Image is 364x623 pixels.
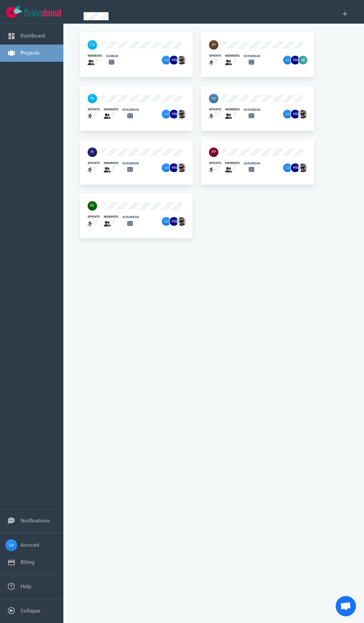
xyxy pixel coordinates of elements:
a: sprints [88,107,100,120]
img: 40 [88,40,97,50]
img: 26 [283,163,292,172]
div: sprints [88,215,100,219]
a: sprints [209,107,221,120]
div: members [225,107,240,112]
img: 40 [88,94,97,103]
div: scrumban [244,108,260,112]
img: 26 [162,56,171,64]
a: members [88,54,102,67]
img: 40 [88,201,97,211]
img: 26 [177,110,186,118]
a: Open de chat [336,596,356,616]
div: scrumban [122,161,139,166]
img: 26 [170,217,178,226]
div: scrumban [122,215,139,219]
img: 40 [209,147,218,157]
a: Billing [21,559,34,565]
div: members [104,107,118,112]
img: 26 [170,56,178,64]
a: members [104,161,118,174]
img: 26 [170,110,178,118]
div: members [225,54,240,58]
div: sprints [88,161,100,165]
img: 26 [283,56,292,64]
div: scrumban [244,54,260,58]
img: 40 [209,94,218,103]
a: sprints [88,161,100,174]
img: 26 [162,110,171,118]
img: 26 [291,110,300,118]
a: members [225,107,240,120]
img: 26 [162,217,171,226]
img: 26 [291,56,300,64]
img: 40 [209,40,218,50]
a: members [225,54,240,67]
a: Notifications [21,518,50,524]
img: 26 [177,217,186,226]
img: 26 [291,163,300,172]
a: Collapse [21,608,40,614]
a: members [104,215,118,228]
a: Account [21,542,39,548]
a: Dashboard [21,33,45,39]
img: 26 [177,163,186,172]
img: 26 [299,110,307,118]
a: sprints [88,215,100,228]
div: members [104,215,118,219]
div: sprints [209,107,221,112]
text: +2 [301,58,305,62]
img: 26 [162,163,171,172]
img: Flying Donut text logo [24,9,61,18]
a: Projects [21,50,39,56]
img: 26 [299,163,307,172]
img: 26 [170,163,178,172]
a: members [225,161,240,174]
img: 26 [177,56,186,64]
a: members [104,107,118,120]
div: scrumban [244,161,260,166]
div: kanban [106,54,118,58]
a: sprints [209,161,221,174]
div: sprints [209,161,221,165]
a: Help [21,584,31,590]
div: members [225,161,240,165]
div: scrumban [122,108,139,112]
img: 26 [283,110,292,118]
div: members [88,54,102,58]
div: members [104,161,118,165]
img: 40 [88,147,97,157]
a: sprints [209,54,221,67]
div: sprints [88,107,100,112]
div: sprints [209,54,221,58]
